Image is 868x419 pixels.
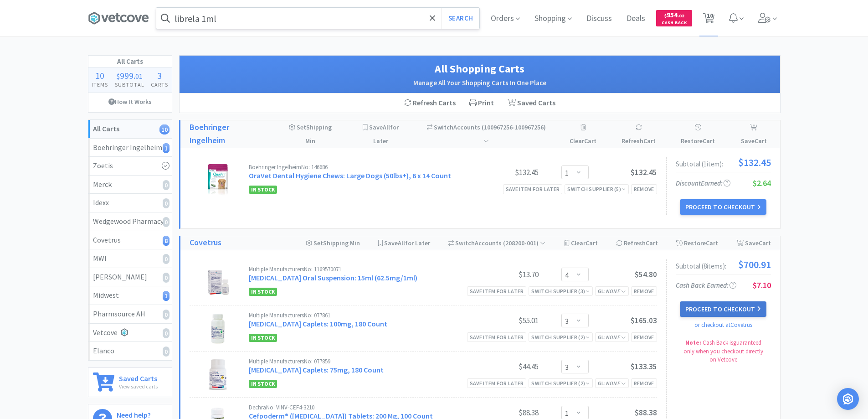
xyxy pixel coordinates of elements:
span: Set [313,239,323,247]
div: Elanco [93,345,167,357]
div: . [111,71,148,80]
a: MWI0 [88,249,172,268]
div: Shipping Min [283,120,337,148]
button: Search [442,8,479,29]
span: 954 [664,10,684,19]
img: 49729a32df6f4e3cb1b32acac8e575d9_487091.png [198,164,238,196]
div: Idexx [93,197,167,209]
div: Subtotal ( 8 item s ): [676,259,771,269]
span: GL: [598,380,626,387]
i: 10 [159,124,169,134]
span: $ [664,13,667,19]
div: Shipping Min [306,236,360,250]
span: In Stock [249,288,277,296]
span: 3 [157,70,162,81]
span: Save for Later [369,123,399,145]
i: 0 [163,180,169,190]
span: GL: [598,288,626,295]
div: Switch Supplier ( 5 ) [567,185,626,193]
span: Cart [584,137,596,145]
h4: Carts [148,80,172,89]
a: Boehringer Ingelheim [190,121,266,147]
a: Wedgewood Pharmacy0 [88,212,172,231]
span: 10 [95,70,104,81]
div: MWI [93,253,167,264]
div: Remove [631,286,657,296]
i: None [606,334,620,341]
div: Vetcove [93,327,167,339]
input: Search by item, sku, manufacturer, ingredient, size... [156,8,479,29]
span: All [383,123,390,131]
div: Multiple Manufacturers No: 077859 [249,358,470,364]
i: 8 [163,236,169,246]
h6: Need help? [117,409,166,419]
a: Covetrus [190,236,221,249]
i: 1 [163,143,169,153]
div: Restore [678,120,719,148]
div: Print [462,93,501,113]
span: Cart [646,239,658,247]
span: GL: [598,334,626,341]
i: 0 [163,254,169,264]
a: OraVet Dental Hygiene Chews: Large Dogs (50lbs+), 6 x 14 Count [249,171,451,180]
span: Discount Earned: [676,179,730,187]
a: 10 [699,16,718,24]
span: $165.03 [631,316,657,326]
div: Save item for later [467,286,527,296]
span: Cart [643,137,656,145]
strong: All Carts [93,124,119,133]
span: $54.80 [635,269,657,279]
div: Refresh Carts [397,93,462,113]
h4: Items [88,80,112,89]
div: Wedgewood Pharmacy [93,216,167,228]
span: ( 208200-001 ) [502,239,545,247]
span: $ [117,72,120,81]
a: [MEDICAL_DATA] Oral Suspension: 15ml (62.5mg/1ml) [249,273,417,282]
i: 0 [163,310,169,320]
a: Discuss [583,15,616,23]
div: Accounts [448,236,546,250]
div: Midwest [93,290,167,301]
p: View saved carts [119,382,158,391]
span: $700.91 [738,259,771,269]
a: Vetcove0 [88,324,172,342]
a: How It Works [88,93,172,110]
a: Midwest1 [88,286,172,305]
div: Multiple Manufacturers No: 1169570071 [249,266,470,272]
div: Restore [676,236,718,250]
img: a93f6aa6aed644a9956e9ea5e5caa658_575321.png [210,312,226,344]
div: Zoetis [93,160,167,172]
div: Boehringer Ingelheim No: 146686 [249,164,470,170]
button: Proceed to Checkout [680,199,766,215]
a: Pharmsource AH0 [88,305,172,324]
span: 01 [135,72,143,81]
div: Switch Supplier ( 3 ) [531,287,590,295]
a: Boehringer Ingelheim1 [88,139,172,157]
h4: Subtotal [111,80,148,89]
a: $954.02Cash Back [656,6,692,31]
div: Clear [564,236,598,250]
div: Clear [566,120,600,148]
div: $88.38 [470,407,539,418]
span: Set [297,123,306,131]
div: Accounts [425,120,549,148]
div: Subtotal ( 1 item ): [676,157,771,167]
h1: All Shopping Carts [189,60,771,78]
a: Elanco0 [88,342,172,360]
a: [MEDICAL_DATA] Caplets: 100mg, 180 Count [249,319,387,328]
div: $13.70 [470,269,539,280]
div: Pharmsource AH [93,308,167,320]
a: [MEDICAL_DATA] Caplets: 75mg, 180 Count [249,365,384,374]
span: In Stock [249,334,277,342]
div: $44.45 [470,361,539,372]
div: Dechra No: VINV-CEF4-3210 [249,404,470,410]
i: 0 [163,328,169,338]
a: All Carts10 [88,120,172,139]
div: Refresh [616,236,658,250]
a: Saved Carts [501,93,562,113]
strong: Note: [685,339,701,347]
span: Cart [755,137,767,145]
span: Cash Back Earned : [676,281,736,290]
span: $88.38 [635,408,657,418]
